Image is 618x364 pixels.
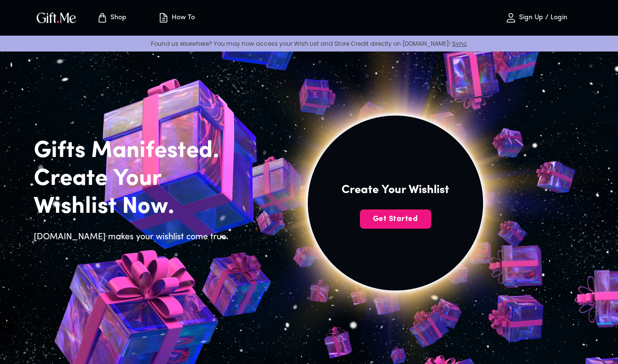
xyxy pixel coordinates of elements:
img: GiftMe Logo [35,11,78,25]
button: How To [150,2,203,33]
h4: Create Your Wishlist [342,182,449,198]
button: Get Started [360,209,431,229]
button: Sign Up / Login [488,2,584,33]
h2: Create Your [34,165,234,193]
h2: Wishlist Now. [34,193,234,221]
button: Store page [85,2,138,33]
h6: [DOMAIN_NAME] makes your wishlist come true. [34,231,234,244]
span: Get Started [360,214,431,224]
p: Found us elsewhere? You may now access your Wish List and Store Credit directly on [DOMAIN_NAME]! [8,39,610,48]
button: GiftMe Logo [34,12,79,24]
h2: Gifts Manifested. [34,137,234,165]
p: How To [169,14,195,22]
img: how-to.svg [158,12,169,24]
p: Shop [108,14,126,22]
p: Sign Up / Login [517,14,567,22]
a: Sync [452,39,467,48]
